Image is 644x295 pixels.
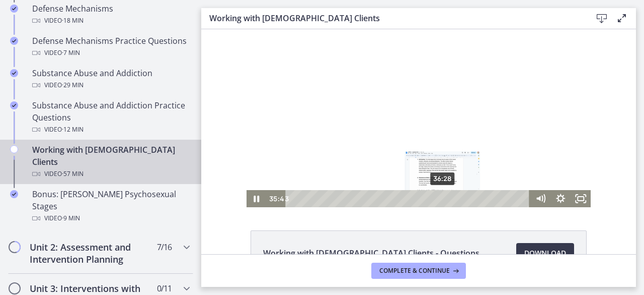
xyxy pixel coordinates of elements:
[369,161,389,178] button: Fullscreen
[62,168,84,180] span: · 57 min
[32,3,189,27] div: Defense Mechanisms
[62,47,80,59] span: · 7 min
[10,5,18,13] i: Completed
[32,212,189,224] div: Video
[32,79,189,91] div: Video
[32,99,189,136] div: Substance Abuse and Addiction Practice Questions
[349,161,369,178] button: Show settings menu
[10,37,18,45] i: Completed
[10,101,18,109] i: Completed
[32,47,189,59] div: Video
[32,188,189,224] div: Bonus: [PERSON_NAME] Psychosexual Stages
[209,12,576,24] h3: Working with [DEMOGRAPHIC_DATA] Clients
[329,161,349,178] button: Mute
[30,241,152,265] h2: Unit 2: Assessment and Intervention Planning
[62,124,84,136] span: · 12 min
[32,168,189,180] div: Video
[371,263,466,279] button: Complete & continue
[263,247,479,259] span: Working with [DEMOGRAPHIC_DATA] Clients - Questions
[201,29,636,207] iframe: Video Lesson
[32,67,189,91] div: Substance Abuse and Addiction
[32,124,189,136] div: Video
[32,15,189,27] div: Video
[10,69,18,77] i: Completed
[516,243,574,263] a: Download
[379,267,450,275] span: Complete & continue
[62,212,80,224] span: · 9 min
[10,190,18,198] i: Completed
[157,241,172,253] span: 7 / 16
[524,247,566,259] span: Download
[62,79,84,91] span: · 29 min
[32,144,189,180] div: Working with [DEMOGRAPHIC_DATA] Clients
[157,282,172,294] span: 0 / 11
[32,35,189,59] div: Defense Mechanisms Practice Questions
[62,15,84,27] span: · 18 min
